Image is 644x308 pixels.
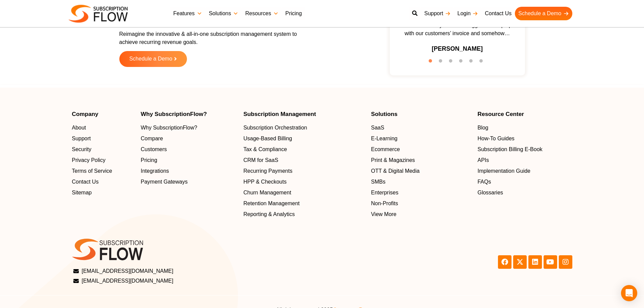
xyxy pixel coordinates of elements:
a: Support [421,7,454,20]
a: Pricing [141,156,237,164]
span: [EMAIL_ADDRESS][DOMAIN_NAME] [80,277,173,285]
a: Reporting & Analytics [243,210,364,218]
h3: [PERSON_NAME] [432,44,483,53]
button: 1 of 6 [429,59,435,66]
img: SF-logo [72,239,143,260]
a: [EMAIL_ADDRESS][DOMAIN_NAME] [73,267,320,275]
span: Blog [477,124,488,132]
span: Print & Magazines [371,156,415,164]
span: Security [72,145,92,153]
span: SMBs [371,178,385,186]
span: Contact Us [72,178,99,186]
span: Retention Management [243,199,300,208]
span: Implementation Guide [477,167,530,175]
a: Usage-Based Billing [243,135,364,143]
a: FAQs [477,178,572,186]
span: FAQs [477,178,491,186]
a: Schedule a Demo [119,51,187,67]
a: Glossaries [477,189,572,197]
span: Tax & Compliance [243,145,287,153]
a: Enterprises [371,189,471,197]
a: Subscription Billing E-Book [477,145,572,153]
a: Contact Us [72,178,134,186]
span: E-Learning [371,135,397,143]
a: Sitemap [72,189,134,197]
span: [EMAIL_ADDRESS][DOMAIN_NAME] [80,267,173,275]
a: Blog [477,124,572,132]
span: Recurring Payments [243,167,292,175]
span: Payment Gateways [141,178,188,186]
a: Security [72,145,134,153]
span: Privacy Policy [72,156,106,164]
a: Why SubscriptionFlow? [141,124,237,132]
button: 2 of 6 [439,59,446,66]
span: Why SubscriptionFlow? [141,124,197,132]
a: Support [72,135,134,143]
h4: Why SubscriptionFlow? [141,111,237,117]
span: Pricing [141,156,157,164]
a: Subscription Orchestration [243,124,364,132]
span: CRM for SaaS [243,156,278,164]
a: Features [170,7,206,20]
a: [EMAIL_ADDRESS][DOMAIN_NAME] [73,277,320,285]
span: Subscription Orchestration [243,124,307,132]
span: Subscription Billing E-Book [477,145,542,153]
a: OTT & Digital Media [371,167,471,175]
a: E-Learning [371,135,471,143]
span: Glossaries [477,189,503,197]
a: SMBs [371,178,471,186]
a: Implementation Guide [477,167,572,175]
a: Customers [141,145,237,153]
span: Integrations [141,167,169,175]
span: Schedule a Demo [129,56,172,62]
a: APIs [477,156,572,164]
a: About [72,124,134,132]
a: Terms of Service [72,167,134,175]
a: Recurring Payments [243,167,364,175]
span: OTT & Digital Media [371,167,420,175]
span: SaaS [371,124,384,132]
span: Usage-Based Billing [243,135,292,143]
h4: Subscription Management [243,111,364,117]
a: Privacy Policy [72,156,134,164]
a: Compare [141,135,237,143]
h4: Company [72,111,134,117]
span: How-To Guides [477,135,514,143]
a: Churn Management [243,189,364,197]
span: Terms of Service [72,167,112,175]
a: Integrations [141,167,237,175]
button: 5 of 6 [469,59,476,66]
a: HPP & Checkouts [243,178,364,186]
button: 6 of 6 [479,59,486,66]
span: About [72,124,86,132]
a: How-To Guides [477,135,572,143]
a: Solutions [206,7,242,20]
span: Compare [141,135,163,143]
a: CRM for SaaS [243,156,364,164]
a: Contact Us [481,7,515,20]
span: Support [72,135,91,143]
a: Retention Management [243,199,364,208]
span: Enterprises [371,189,398,197]
a: Resources [242,7,282,20]
h4: Resource Center [477,111,572,117]
a: SaaS [371,124,471,132]
span: Ecommerce [371,145,400,153]
span: HPP & Checkouts [243,178,287,186]
a: Pricing [282,7,305,20]
a: Ecommerce [371,145,471,153]
span: Customers [141,145,167,153]
a: View More [371,210,471,218]
a: Tax & Compliance [243,145,364,153]
span: Non-Profits [371,199,398,208]
a: Non-Profits [371,199,471,208]
button: 4 of 6 [459,59,466,66]
span: Churn Management [243,189,291,197]
button: 3 of 6 [449,59,456,66]
a: Login [454,7,481,20]
span: View More [371,210,396,218]
span: APIs [477,156,489,164]
span: Reporting & Analytics [243,210,295,218]
a: Print & Magazines [371,156,471,164]
div: Open Intercom Messenger [621,285,637,301]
